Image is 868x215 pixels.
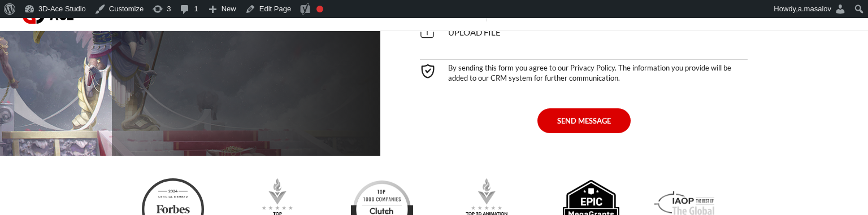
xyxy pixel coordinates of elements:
[420,59,748,83] div: By sending this form you agree to our Privacy Policy. The information you provide will be added t...
[798,5,831,13] span: a.masalov
[420,27,501,37] span: Upload file
[537,108,631,133] button: SEND MESSAGE
[316,6,323,12] div: Focus keyphrase not set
